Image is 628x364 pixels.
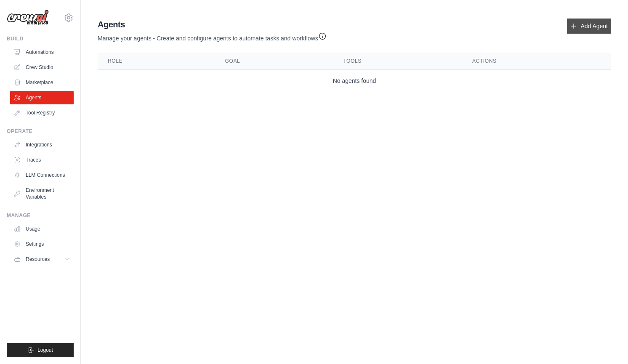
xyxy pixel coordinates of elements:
[7,128,74,135] div: Operate
[98,19,327,30] h2: Agents
[10,61,74,74] a: Crew Studio
[10,183,74,204] a: Environment Variables
[462,53,611,70] th: Actions
[10,252,74,266] button: Resources
[10,222,74,236] a: Usage
[10,91,74,104] a: Agents
[10,237,74,251] a: Settings
[567,19,611,34] a: Add Agent
[98,30,327,43] p: Manage your agents - Create and configure agents to automate tasks and workflows
[10,153,74,167] a: Traces
[7,35,74,42] div: Build
[7,212,74,219] div: Manage
[37,347,53,353] span: Logout
[26,256,50,263] span: Resources
[10,76,74,89] a: Marketplace
[10,138,74,151] a: Integrations
[7,10,49,26] img: Logo
[215,53,333,70] th: Goal
[10,45,74,59] a: Automations
[7,343,74,357] button: Logout
[98,70,611,92] td: No agents found
[98,53,215,70] th: Role
[333,53,462,70] th: Tools
[10,168,74,182] a: LLM Connections
[10,106,74,120] a: Tool Registry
